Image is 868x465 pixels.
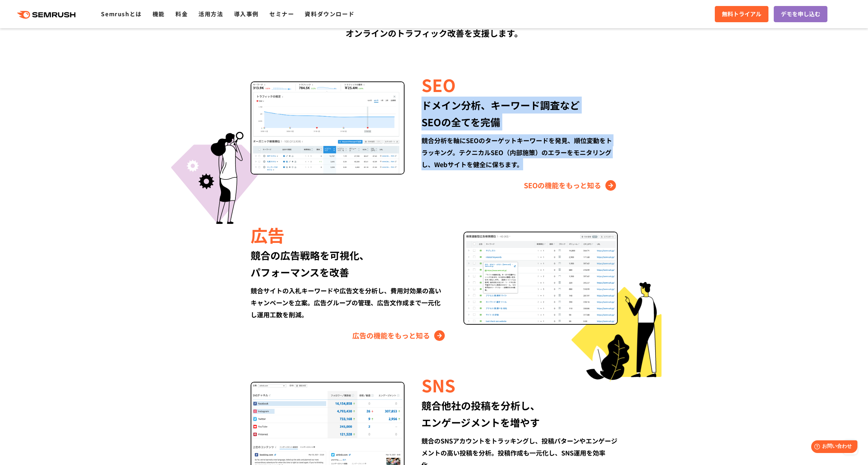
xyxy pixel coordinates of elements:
span: デモを申し込む [781,10,820,19]
a: SEOの機能をもっと知る [524,180,618,191]
div: ドメイン分析、キーワード調査など SEOの全てを完備 [421,97,617,130]
div: 広告 [251,223,447,247]
a: 機能 [152,10,165,18]
a: 活用方法 [198,10,223,18]
a: Semrushとは [101,10,142,18]
div: 競合他社の投稿を分析し、 エンゲージメントを増やす [421,397,617,431]
div: 競合の広告戦略を可視化、 パフォーマンスを改善 [251,247,447,281]
a: セミナー [269,10,294,18]
a: 広告の機能をもっと知る [352,330,447,341]
div: 競合分析を軸にSEOのターゲットキーワードを発見、順位変動をトラッキング。テクニカルSEO（内部施策）のエラーをモニタリングし、Webサイトを健全に保ちます。 [421,134,617,170]
a: デモを申し込む [774,6,827,22]
div: SEO [421,73,617,97]
div: 競合サイトの入札キーワードや広告文を分析し、費用対効果の高いキャンペーンを立案。広告グループの管理、広告文作成まで一元化し運用工数を削減。 [251,284,447,320]
iframe: Help widget launcher [805,438,860,457]
a: 無料トライアル [715,6,768,22]
a: 導入事例 [234,10,259,18]
a: 料金 [175,10,188,18]
span: 無料トライアル [722,10,761,19]
div: SNS [421,373,617,397]
a: 資料ダウンロード [305,10,354,18]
